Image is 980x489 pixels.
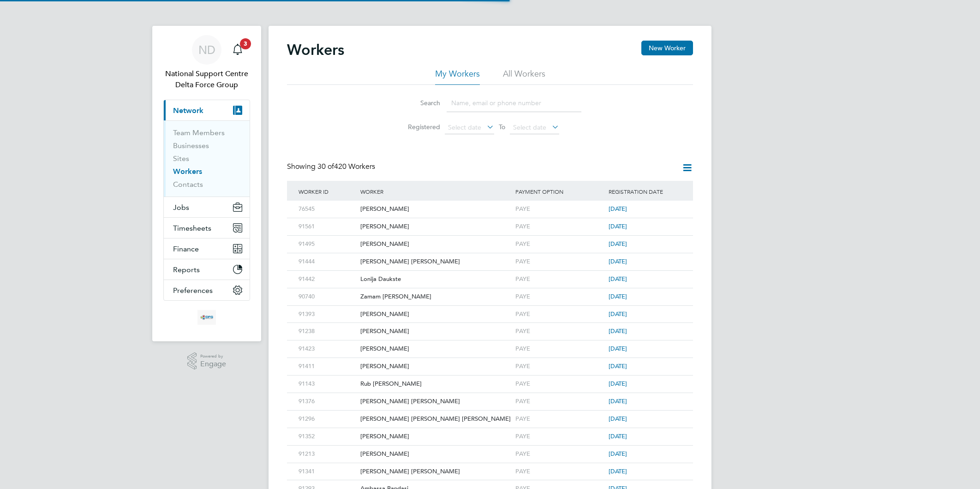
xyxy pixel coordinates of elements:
[296,218,684,226] a: 91561[PERSON_NAME]PAYE[DATE]
[296,253,684,261] a: 91444[PERSON_NAME] [PERSON_NAME]PAYE[DATE]
[358,201,513,218] div: [PERSON_NAME]
[163,68,250,90] span: National Support Centre Delta Force Group
[513,253,606,270] div: PAYE
[513,340,606,358] div: PAYE
[609,275,627,283] span: [DATE]
[513,446,606,463] div: PAYE
[448,123,481,131] span: Select date
[358,271,513,288] div: Lonija Daukste
[296,288,358,305] div: 90740
[513,123,546,131] span: Select date
[296,393,358,410] div: 91376
[152,26,261,341] nav: Main navigation
[187,352,227,370] a: Powered byEngage
[358,376,513,393] div: Rub [PERSON_NAME]
[358,288,513,305] div: Zamam [PERSON_NAME]
[358,323,513,340] div: [PERSON_NAME]
[513,323,606,340] div: PAYE
[296,393,684,400] a: 91376[PERSON_NAME] [PERSON_NAME]PAYE[DATE]
[513,411,606,428] div: PAYE
[296,322,684,330] a: 91238[PERSON_NAME]PAYE[DATE]
[358,236,513,253] div: [PERSON_NAME]
[296,288,684,296] a: 90740Zamam [PERSON_NAME]PAYE[DATE]
[317,162,375,171] span: 420 Workers
[609,257,627,265] span: [DATE]
[609,240,627,248] span: [DATE]
[287,41,344,59] h2: Workers
[513,463,606,480] div: PAYE
[296,305,684,313] a: 91393[PERSON_NAME]PAYE[DATE]
[296,480,684,488] a: 91293Ambassa BandasiPAYE[DATE]
[173,244,199,253] span: Finance
[513,306,606,323] div: PAYE
[296,411,358,428] div: 91296
[609,345,627,352] span: [DATE]
[606,181,684,202] div: Registration Date
[296,270,684,278] a: 91442Lonija DaukstePAYE[DATE]
[296,253,358,270] div: 91444
[173,286,213,295] span: Preferences
[173,154,189,163] a: Sites
[173,203,189,212] span: Jobs
[296,236,358,253] div: 91495
[296,358,358,375] div: 91411
[163,35,250,90] a: NDNational Support Centre Delta Force Group
[358,306,513,323] div: [PERSON_NAME]
[173,106,203,115] span: Network
[197,310,216,325] img: deltaforcegroup-logo-retina.png
[609,205,627,213] span: [DATE]
[435,68,480,85] li: My Workers
[173,141,209,150] a: Businesses
[609,327,627,335] span: [DATE]
[296,445,684,453] a: 91213[PERSON_NAME]PAYE[DATE]
[358,393,513,410] div: [PERSON_NAME] [PERSON_NAME]
[609,467,627,475] span: [DATE]
[513,288,606,305] div: PAYE
[296,340,358,358] div: 91423
[503,68,545,85] li: All Workers
[513,393,606,410] div: PAYE
[513,376,606,393] div: PAYE
[358,463,513,480] div: [PERSON_NAME] [PERSON_NAME]
[164,120,250,197] div: Network
[173,128,225,137] a: Team Members
[513,271,606,288] div: PAYE
[296,340,684,348] a: 91423[PERSON_NAME]PAYE[DATE]
[296,428,358,445] div: 91352
[358,446,513,463] div: [PERSON_NAME]
[296,463,684,471] a: 91341[PERSON_NAME] [PERSON_NAME]PAYE[DATE]
[609,432,627,440] span: [DATE]
[287,162,377,172] div: Showing
[164,280,250,300] button: Preferences
[513,201,606,218] div: PAYE
[513,236,606,253] div: PAYE
[513,358,606,375] div: PAYE
[609,222,627,230] span: [DATE]
[358,340,513,358] div: [PERSON_NAME]
[496,121,508,133] span: To
[609,397,627,405] span: [DATE]
[641,41,693,55] button: New Worker
[173,167,202,176] a: Workers
[296,446,358,463] div: 91213
[164,218,250,238] button: Timesheets
[358,411,513,428] div: [PERSON_NAME] [PERSON_NAME] [PERSON_NAME]
[296,235,684,243] a: 91495[PERSON_NAME]PAYE[DATE]
[358,428,513,445] div: [PERSON_NAME]
[609,415,627,423] span: [DATE]
[198,44,215,56] span: ND
[164,239,250,259] button: Finance
[296,181,358,202] div: Worker ID
[296,306,358,323] div: 91393
[358,358,513,375] div: [PERSON_NAME]
[200,352,226,360] span: Powered by
[296,463,358,480] div: 91341
[513,181,606,202] div: Payment Option
[296,218,358,235] div: 91561
[609,362,627,370] span: [DATE]
[399,123,440,131] label: Registered
[358,181,513,202] div: Worker
[317,162,334,171] span: 30 of
[358,253,513,270] div: [PERSON_NAME] [PERSON_NAME]
[163,310,250,325] a: Go to home page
